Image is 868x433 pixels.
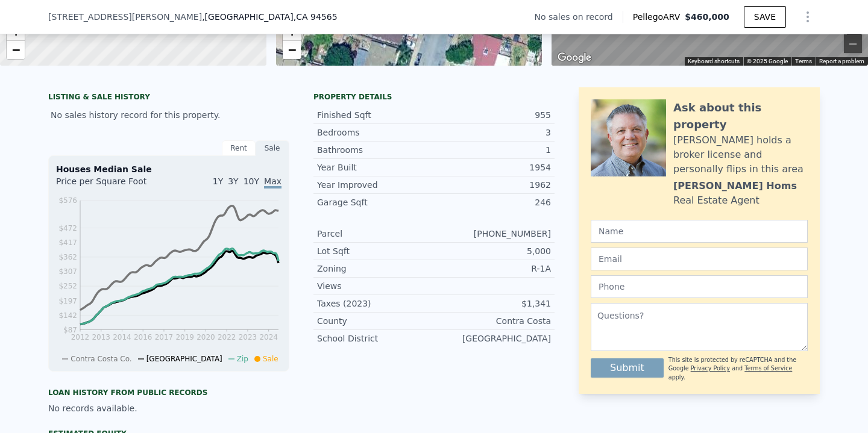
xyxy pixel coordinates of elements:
a: Report a problem [819,58,864,64]
tspan: 2024 [259,333,278,341]
tspan: 2019 [175,333,194,341]
button: Zoom out [844,35,862,53]
span: , CA 94565 [294,12,338,22]
span: © 2025 Google [747,58,788,64]
a: Zoom out [283,41,301,59]
div: 955 [434,109,551,121]
div: [PERSON_NAME] Homs [673,179,797,193]
div: 1962 [434,179,551,191]
div: Lot Sqft [317,245,434,257]
tspan: $576 [58,196,77,205]
tspan: $142 [58,311,77,320]
img: Google [555,50,594,66]
div: 1 [434,144,551,156]
div: [GEOGRAPHIC_DATA] [434,332,551,344]
span: 1Y [213,176,223,186]
div: LISTING & SALE HISTORY [48,92,289,104]
div: Ask about this property [673,99,808,133]
div: Bedrooms [317,126,434,139]
div: Sale [256,140,289,156]
tspan: $252 [58,282,77,290]
span: − [288,42,295,57]
div: [PHONE_NUMBER] [434,228,551,240]
div: 246 [434,196,551,208]
tspan: 2013 [92,333,110,341]
div: Houses Median Sale [56,163,281,175]
div: Loan history from public records [48,388,289,397]
div: School District [317,332,434,344]
div: 5,000 [434,245,551,257]
div: [PERSON_NAME] holds a broker license and personally flips in this area [673,133,808,176]
span: [STREET_ADDRESS][PERSON_NAME] [48,11,202,23]
div: Zoning [317,263,434,275]
div: No sales on record [534,11,622,23]
div: 3 [434,126,551,139]
a: Zoom out [7,41,25,59]
div: Rent [222,140,256,156]
div: Year Improved [317,179,434,191]
span: Max [264,176,281,188]
tspan: 2020 [197,333,215,341]
div: This site is protected by reCAPTCHA and the Google and apply. [668,356,808,382]
button: Show Options [796,5,820,29]
div: Year Built [317,161,434,173]
tspan: $362 [58,253,77,261]
button: Keyboard shortcuts [688,57,740,66]
div: R-1A [434,263,551,275]
tspan: 2017 [155,333,174,341]
div: Contra Costa [434,315,551,327]
div: Property details [313,92,555,102]
div: Real Estate Agent [673,193,759,208]
div: Views [317,280,434,292]
tspan: $197 [58,297,77,305]
span: , [GEOGRAPHIC_DATA] [202,11,337,23]
input: Name [591,220,808,243]
a: Terms of Service [744,365,792,372]
div: Price per Square Foot [56,175,169,195]
div: 1954 [434,161,551,173]
tspan: 2022 [218,333,236,341]
span: Contra Costa Co. [71,355,131,363]
tspan: 2016 [134,333,153,341]
div: Garage Sqft [317,196,434,208]
tspan: 2014 [113,333,131,341]
tspan: 2012 [71,333,90,341]
span: Sale [263,355,278,363]
span: 3Y [228,176,238,186]
div: Bathrooms [317,144,434,156]
a: Open this area in Google Maps (opens a new window) [555,50,594,66]
a: Privacy Policy [691,365,730,372]
tspan: $87 [63,326,77,334]
div: Finished Sqft [317,109,434,121]
div: County [317,315,434,327]
input: Phone [591,275,808,298]
span: Zip [237,355,248,363]
div: Parcel [317,228,434,240]
span: Pellego ARV [633,11,685,23]
span: $460,000 [685,12,729,22]
tspan: 2023 [239,333,257,341]
div: No records available. [48,402,289,414]
button: SAVE [744,6,786,28]
span: [GEOGRAPHIC_DATA] [146,355,222,363]
tspan: $417 [58,238,77,247]
div: No sales history record for this property. [48,104,289,126]
span: 10Y [244,176,259,186]
div: Taxes (2023) [317,297,434,310]
button: Submit [591,358,664,378]
a: Terms (opens in new tab) [795,58,812,64]
tspan: $472 [58,224,77,232]
div: $1,341 [434,297,551,310]
span: − [12,42,20,57]
input: Email [591,248,808,270]
tspan: $307 [58,267,77,276]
